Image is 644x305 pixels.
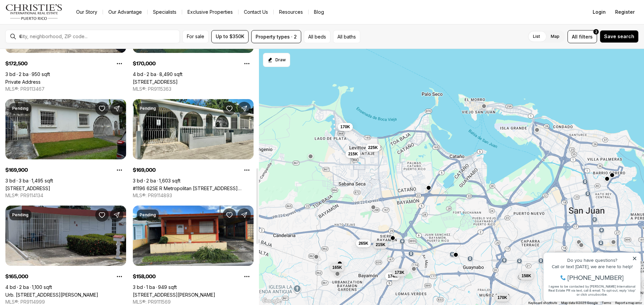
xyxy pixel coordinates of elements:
span: 174K [388,274,397,279]
span: Register [615,9,635,15]
a: 2 ARPEGIO ST, GUAYNABO PR, 00969 [5,185,50,191]
button: Share Property [110,208,123,222]
a: Private Address [5,79,41,85]
button: Allfilters2 [568,30,597,43]
button: 225K [366,144,381,152]
a: Urb. Santa Elena CALLE 9 #E-5, BAYAMON PR, 00957 [5,292,98,298]
label: Map [545,30,565,43]
button: 170K [338,123,353,131]
span: 215K [376,242,385,247]
button: 265K [356,239,371,247]
a: #1196 62SE R Metropolitan 1196 CALLE 62SE REPARTO METROPOLITANO, SAN JUAN PR, 00921 [133,185,254,191]
span: 265K [359,241,368,246]
button: Share Property [110,102,123,115]
span: 170K [497,295,507,300]
p: Pending [12,212,29,218]
button: Property options [240,270,254,283]
p: Pending [140,106,156,111]
button: Save Property: 2 ARPEGIO ST [95,102,109,115]
button: 158K [519,272,534,280]
span: filters [579,33,593,40]
div: Do you have questions? [7,15,97,20]
span: All [572,33,578,40]
a: Blog [309,7,329,17]
button: 215K [345,150,361,158]
button: 215K [373,241,388,249]
button: Share Property [237,102,251,115]
a: Our Story [71,7,103,17]
button: Save Property: 1365 CALLE SAN DAMIAN [223,208,236,222]
button: Property options [113,163,126,177]
span: [PHONE_NUMBER] [28,31,84,38]
span: For sale [187,34,204,39]
button: Property options [240,163,254,177]
img: logo [5,4,63,20]
button: Property types · 2 [251,30,301,43]
p: Pending [12,106,29,111]
a: 3455 PASEO COSTA, TOA BAJA PR, 00949 [133,79,178,85]
span: Up to $350K [216,34,244,39]
span: Save search [604,34,634,39]
button: 165K [330,263,345,272]
span: 173K [395,270,405,275]
button: 173K [392,269,407,277]
button: Share Property [237,208,251,222]
span: I agree to be contacted by [PERSON_NAME] International Real Estate PR via text, call & email. To ... [8,41,96,54]
span: 215K [348,151,358,157]
span: 2 [595,29,597,34]
a: 1365 CALLE SAN DAMIAN, SAN JUAN PR, 00921 [133,292,215,298]
span: 225K [368,145,378,150]
button: Up to $350K [211,30,249,43]
a: Resources [274,7,308,17]
button: Register [611,5,639,19]
button: Property options [113,270,126,283]
span: 158K [522,273,531,279]
button: 174K [385,272,400,280]
div: Call or text [DATE], we are here to help! [7,21,97,26]
span: Login [593,9,606,15]
button: Save search [600,30,639,43]
button: Start drawing [263,53,290,67]
button: For sale [182,30,209,43]
a: Specialists [148,7,182,17]
label: List [528,30,545,43]
button: All baths [333,30,360,43]
button: Save Property: #1196 62SE R Metropolitan 1196 CALLE 62SE REPARTO METROPOLITANO [223,102,236,115]
span: 165K [332,265,342,270]
button: Property options [240,57,254,70]
button: All beds [304,30,330,43]
button: 170K [495,294,510,302]
a: Our Advantage [103,7,147,17]
span: 170K [340,124,350,130]
p: Pending [140,212,156,218]
button: Property options [113,57,126,70]
button: Contact Us [238,7,273,17]
a: Exclusive Properties [182,7,238,17]
button: Login [589,5,610,19]
button: Save Property: Urb. Santa Elena CALLE 9 #E-5 [95,208,109,222]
